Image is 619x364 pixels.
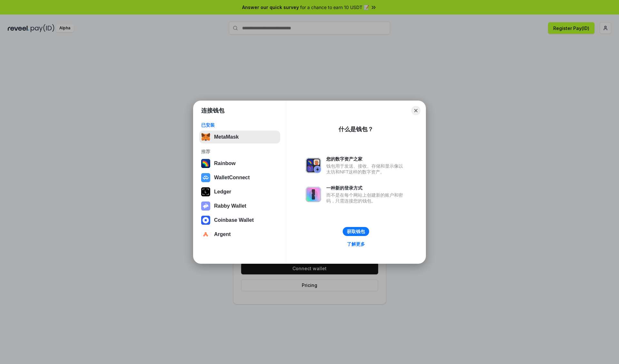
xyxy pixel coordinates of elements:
[214,203,246,209] div: Rabby Wallet
[201,187,210,196] img: svg+xml,%3Csvg%20xmlns%3D%22http%3A%2F%2Fwww.w3.org%2F2000%2Fsvg%22%20width%3D%2228%22%20height%3...
[347,241,365,247] div: 了解更多
[214,217,254,223] div: Coinbase Wallet
[201,159,210,168] img: svg+xml,%3Csvg%20width%3D%22120%22%20height%3D%22120%22%20viewBox%3D%220%200%20120%20120%22%20fil...
[326,192,406,204] div: 而不是在每个网站上创建新的账户和密码，只需连接您的钱包。
[199,200,280,212] button: Rabby Wallet
[201,216,210,225] img: svg+xml,%3Csvg%20width%3D%2228%22%20height%3D%2228%22%20viewBox%3D%220%200%2028%2028%22%20fill%3D...
[199,185,280,198] button: Ledger
[214,189,231,195] div: Ledger
[306,187,321,202] img: svg+xml,%3Csvg%20xmlns%3D%22http%3A%2F%2Fwww.w3.org%2F2000%2Fsvg%22%20fill%3D%22none%22%20viewBox...
[347,229,365,234] div: 获取钱包
[199,157,280,170] button: Rainbow
[214,175,250,181] div: WalletConnect
[201,107,224,114] h1: 连接钱包
[214,134,239,140] div: MetaMask
[201,122,278,128] div: 已安装
[199,171,280,184] button: WalletConnect
[411,106,420,115] button: Close
[214,231,231,237] div: Argent
[326,163,406,175] div: 钱包用于发送、接收、存储和显示像以太坊和NFT这样的数字资产。
[199,228,280,241] button: Argent
[201,149,278,154] div: 推荐
[343,227,369,236] button: 获取钱包
[199,131,280,143] button: MetaMask
[201,133,210,142] img: svg+xml,%3Csvg%20fill%3D%22none%22%20height%3D%2233%22%20viewBox%3D%220%200%2035%2033%22%20width%...
[201,230,210,239] img: svg+xml,%3Csvg%20width%3D%2228%22%20height%3D%2228%22%20viewBox%3D%220%200%2028%2028%22%20fill%3D...
[201,173,210,182] img: svg+xml,%3Csvg%20width%3D%2228%22%20height%3D%2228%22%20viewBox%3D%220%200%2028%2028%22%20fill%3D...
[343,240,369,248] a: 了解更多
[201,202,210,211] img: svg+xml,%3Csvg%20xmlns%3D%22http%3A%2F%2Fwww.w3.org%2F2000%2Fsvg%22%20fill%3D%22none%22%20viewBox...
[326,156,406,162] div: 您的数字资产之家
[199,214,280,227] button: Coinbase Wallet
[214,161,236,166] div: Rainbow
[339,125,373,133] div: 什么是钱包？
[326,185,406,191] div: 一种新的登录方式
[306,158,321,173] img: svg+xml,%3Csvg%20xmlns%3D%22http%3A%2F%2Fwww.w3.org%2F2000%2Fsvg%22%20fill%3D%22none%22%20viewBox...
